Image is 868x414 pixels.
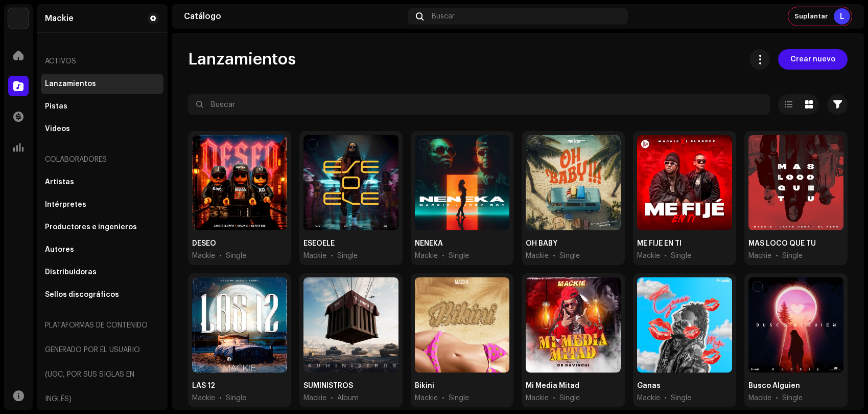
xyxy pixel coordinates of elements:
[303,381,353,391] div: SUMINISTROS
[415,251,438,261] span: Mackie
[748,393,771,403] span: Mackie
[559,251,580,261] div: Single
[41,285,163,305] re-m-nav-item: Sellos discográficos
[432,12,455,20] span: Buscar
[637,381,661,391] div: Ganas
[45,80,96,88] div: Lanzamientos
[8,8,29,29] img: 11908429-0a35-4b93-8273-cf50c59ef73e
[664,251,667,261] span: •
[637,251,660,261] span: Mackie
[45,268,97,276] div: Distribuidoras
[415,238,443,249] div: NENEKA
[637,393,660,403] span: Mackie
[303,251,326,261] span: Mackie
[41,262,163,282] re-m-nav-item: Distribuidoras
[41,239,163,260] re-m-nav-item: Autores
[415,381,434,391] div: Bikini
[442,393,444,403] span: •
[748,381,800,391] div: Busco Alguien
[219,251,222,261] span: •
[449,393,469,403] div: Single
[45,201,86,209] div: Intérpretes
[41,194,163,215] re-m-nav-item: Intérpretes
[553,251,555,261] span: •
[415,393,438,403] span: Mackie
[671,251,691,261] div: Single
[526,238,557,249] div: OH BABY
[226,251,246,261] div: Single
[449,251,469,261] div: Single
[559,393,580,403] div: Single
[794,12,828,20] span: Suplantar
[45,291,119,299] div: Sellos discográficos
[192,238,216,249] div: DESEO
[45,223,137,231] div: Productores e ingenieros
[45,125,70,133] div: Videos
[748,251,771,261] span: Mackie
[41,49,163,74] re-a-nav-header: Activos
[337,251,358,261] div: Single
[41,217,163,237] re-m-nav-item: Productores e ingenieros
[226,393,246,403] div: Single
[45,14,74,23] div: Mackie
[331,251,333,261] span: •
[41,313,163,411] re-a-nav-header: Plataformas de contenido generado por el usuario (UGC, por sus siglas en inglés)
[41,119,163,139] re-m-nav-item: Videos
[526,393,549,403] span: Mackie
[41,74,163,94] re-m-nav-item: Lanzamientos
[526,381,579,391] div: Mi Media Mitad
[303,393,326,403] span: Mackie
[790,49,835,70] span: Crear nuevo
[192,251,215,261] span: Mackie
[219,393,222,403] span: •
[45,246,74,254] div: Autores
[188,94,770,115] input: Buscar
[671,393,691,403] div: Single
[442,251,444,261] span: •
[41,172,163,192] re-m-nav-item: Artistas
[192,393,215,403] span: Mackie
[553,393,555,403] span: •
[184,12,404,20] div: Catálogo
[45,178,74,186] div: Artistas
[776,251,778,261] span: •
[192,381,215,391] div: LAS 12
[331,393,333,403] span: •
[782,251,803,261] div: Single
[776,393,778,403] span: •
[778,49,848,70] button: Crear nuevo
[41,147,163,172] re-a-nav-header: Colaboradores
[41,96,163,117] re-m-nav-item: Pistas
[782,393,803,403] div: Single
[303,238,335,249] div: ESEOELE
[637,238,682,249] div: ME FIJE EN TI
[748,238,816,249] div: MAS LOCO QUE TU
[526,251,549,261] span: Mackie
[664,393,667,403] span: •
[337,393,359,403] div: Album
[45,102,67,111] div: Pistas
[834,8,850,25] div: L
[188,49,296,70] span: Lanzamientos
